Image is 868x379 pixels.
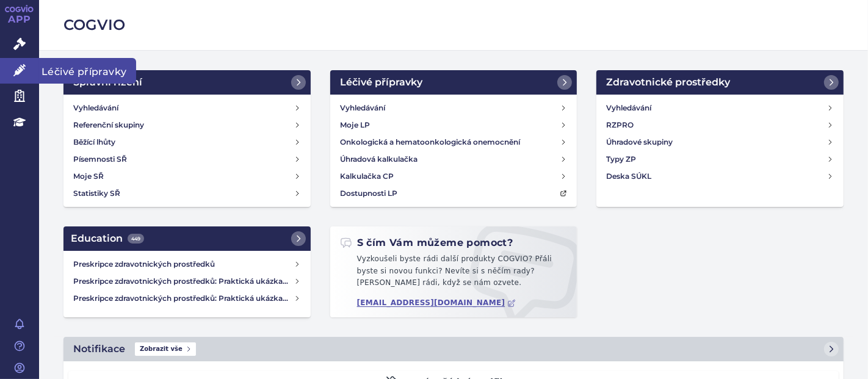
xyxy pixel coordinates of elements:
[73,275,294,287] h4: Preskripce zdravotnických prostředků: Praktická ukázka Cogvio APP modulu Analytics: ZUM a ZP Pouk...
[601,99,839,117] a: Vyhledávání
[606,136,673,148] h4: Úhradové skupiny
[335,99,573,117] a: Vyhledávání
[606,119,634,131] h4: RZPRO
[340,102,385,114] h4: Vyhledávání
[340,236,513,250] h2: S čím Vám můžeme pomoct?
[73,258,294,270] h4: Preskripce zdravotnických prostředků
[73,102,118,114] h4: Vyhledávání
[340,75,422,90] h2: Léčivé přípravky
[68,151,306,168] a: Písemnosti SŘ
[596,70,844,95] a: Zdravotnické prostředky
[63,226,311,251] a: Education449
[63,70,311,95] a: Správní řízení
[340,153,418,165] h4: Úhradová kalkulačka
[335,134,573,151] a: Onkologická a hematoonkologická onemocnění
[73,170,104,182] h4: Moje SŘ
[63,337,844,361] a: NotifikaceZobrazit vše
[73,292,294,305] h4: Preskripce zdravotnických prostředků: Praktická ukázka Cogvio APP: modul Zdravotnické prostředky
[68,185,306,202] a: Statistiky SŘ
[601,134,839,151] a: Úhradové skupiny
[340,136,520,148] h4: Onkologická a hematoonkologická onemocnění
[68,99,306,117] a: Vyhledávání
[335,168,573,185] a: Kalkulačka CP
[357,298,516,308] a: [EMAIL_ADDRESS][DOMAIN_NAME]
[340,253,568,294] p: Vyzkoušeli byste rádi další produkty COGVIO? Přáli byste si novou funkci? Nevíte si s něčím rady?...
[335,185,573,202] a: Dostupnosti LP
[68,168,306,185] a: Moje SŘ
[73,136,115,148] h4: Běžící lhůty
[71,231,144,246] h2: Education
[606,75,730,90] h2: Zdravotnické prostředky
[73,187,120,200] h4: Statistiky SŘ
[68,117,306,134] a: Referenční skupiny
[601,151,839,168] a: Typy ZP
[606,102,651,114] h4: Vyhledávání
[73,342,125,356] h2: Notifikace
[68,134,306,151] a: Běžící lhůty
[68,273,306,290] a: Preskripce zdravotnických prostředků: Praktická ukázka Cogvio APP modulu Analytics: ZUM a ZP Pouk...
[330,70,577,95] a: Léčivé přípravky
[606,170,651,182] h4: Deska SÚKL
[340,187,397,200] h4: Dostupnosti LP
[73,153,127,165] h4: Písemnosti SŘ
[128,234,144,244] span: 449
[601,168,839,185] a: Deska SÚKL
[39,58,136,84] span: Léčivé přípravky
[335,117,573,134] a: Moje LP
[68,256,306,273] a: Preskripce zdravotnických prostředků
[340,170,394,182] h4: Kalkulačka CP
[601,117,839,134] a: RZPRO
[335,151,573,168] a: Úhradová kalkulačka
[73,119,144,131] h4: Referenční skupiny
[135,342,196,356] span: Zobrazit vše
[68,290,306,307] a: Preskripce zdravotnických prostředků: Praktická ukázka Cogvio APP: modul Zdravotnické prostředky
[63,15,844,35] h2: COGVIO
[606,153,636,165] h4: Typy ZP
[340,119,370,131] h4: Moje LP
